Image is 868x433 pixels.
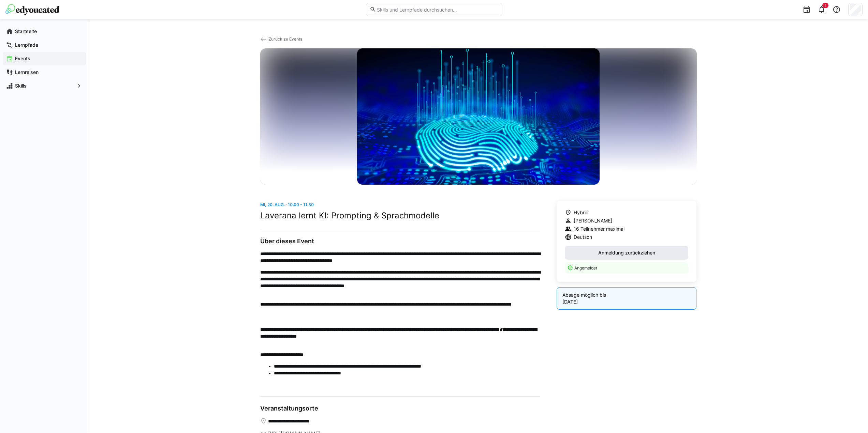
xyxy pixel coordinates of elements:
h3: Über dieses Event [260,237,540,245]
p: [DATE] [562,298,691,305]
span: 5 [824,3,826,7]
span: 16 Teilnehmer maximal [574,226,624,232]
h3: Veranstaltungsorte [260,405,540,412]
span: [PERSON_NAME] [574,217,612,224]
span: Hybrid [574,209,589,216]
p: Absage möglich bis [562,292,691,298]
span: Mi, 20. Aug. · 10:00 - 11:30 [260,202,314,207]
span: Anmeldung zurückziehen [597,249,656,256]
button: Anmeldung zurückziehen [565,246,689,260]
p: Angemeldet [574,265,685,271]
span: Deutsch [574,234,592,241]
a: Zurück zu Events [260,36,303,42]
input: Skills und Lernpfade durchsuchen… [376,6,498,13]
span: Zurück zu Events [268,36,302,42]
h2: Laverana lernt KI: Prompting & Sprachmodelle [260,211,540,221]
